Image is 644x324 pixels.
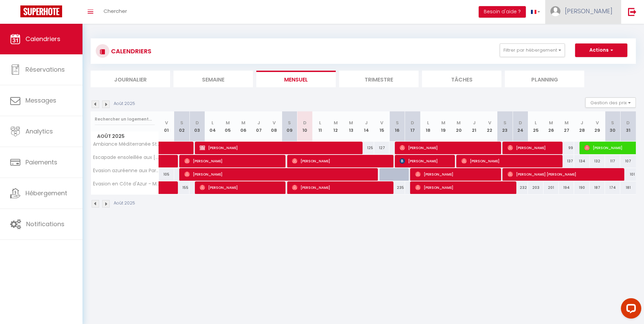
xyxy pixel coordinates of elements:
[226,120,230,126] abbr: M
[574,181,589,194] div: 190
[436,111,451,142] th: 19
[441,120,445,126] abbr: M
[200,181,281,194] span: [PERSON_NAME]
[241,120,245,126] abbr: M
[550,6,560,16] img: ...
[451,111,466,142] th: 20
[559,111,574,142] th: 27
[415,168,497,181] span: [PERSON_NAME]
[256,71,336,87] li: Mensuel
[359,111,374,142] th: 14
[559,142,574,154] div: 99
[544,111,559,142] th: 26
[25,189,67,197] span: Hébergement
[104,7,127,15] span: Chercher
[565,120,569,126] abbr: M
[396,120,399,126] abbr: S
[184,155,281,167] span: [PERSON_NAME]
[615,295,644,324] iframe: LiveChat chat widget
[220,111,236,142] th: 05
[519,120,522,126] abbr: D
[359,142,374,154] div: 125
[349,120,353,126] abbr: M
[427,120,429,126] abbr: L
[457,120,461,126] abbr: M
[292,181,389,194] span: [PERSON_NAME]
[482,111,497,142] th: 22
[461,155,558,167] span: [PERSON_NAME]
[380,120,383,126] abbr: V
[626,120,630,126] abbr: D
[92,168,160,173] span: Évasion azuréenne aux Parcs de Grimaud
[205,111,220,142] th: 04
[605,181,620,194] div: 174
[174,111,189,142] th: 02
[159,168,174,181] div: 105
[196,120,199,126] abbr: D
[611,120,614,126] abbr: S
[288,120,291,126] abbr: S
[184,168,373,181] span: [PERSON_NAME]
[590,111,605,142] th: 29
[497,111,513,142] th: 23
[92,155,160,160] span: Escapade ensoleillée aux [GEOGRAPHIC_DATA][PERSON_NAME]
[596,120,599,126] abbr: V
[620,181,636,194] div: 181
[328,111,343,142] th: 12
[590,155,605,167] div: 132
[528,111,543,142] th: 25
[574,111,589,142] th: 28
[374,142,389,154] div: 127
[91,131,159,141] span: Août 2025
[26,220,65,228] span: Notifications
[590,181,605,194] div: 187
[565,7,612,15] span: [PERSON_NAME]
[420,111,436,142] th: 18
[109,43,151,59] h3: CALENDRIERS
[422,71,501,87] li: Tâches
[500,43,565,57] button: Filtrer par hébergement
[165,120,168,126] abbr: V
[25,127,53,136] span: Analytics
[251,111,266,142] th: 07
[559,181,574,194] div: 194
[303,120,307,126] abbr: D
[628,7,637,16] img: logout
[159,111,174,142] th: 01
[211,120,214,126] abbr: L
[313,111,328,142] th: 11
[339,71,419,87] li: Trimestre
[374,111,389,142] th: 15
[343,111,358,142] th: 13
[415,181,512,194] span: [PERSON_NAME]
[620,111,636,142] th: 31
[535,120,537,126] abbr: L
[334,120,338,126] abbr: M
[400,155,450,167] span: [PERSON_NAME]
[400,141,496,154] span: [PERSON_NAME]
[488,120,491,126] abbr: V
[297,111,312,142] th: 10
[173,71,253,87] li: Semaine
[95,113,155,125] input: Rechercher un logement...
[581,120,583,126] abbr: J
[236,111,251,142] th: 06
[549,120,553,126] abbr: M
[411,120,414,126] abbr: D
[513,111,528,142] th: 24
[273,120,276,126] abbr: V
[544,181,559,194] div: 201
[25,65,65,74] span: Réservations
[25,35,60,43] span: Calendriers
[25,158,57,166] span: Paiements
[292,155,389,167] span: [PERSON_NAME]
[25,96,56,105] span: Messages
[92,181,160,186] span: Évasion en Côte d'Azur - Mazet Cosy - Restanques
[508,168,620,181] span: [PERSON_NAME] [PERSON_NAME]
[180,120,183,126] abbr: S
[389,111,405,142] th: 16
[528,181,543,194] div: 203
[473,120,476,126] abbr: J
[574,155,589,167] div: 134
